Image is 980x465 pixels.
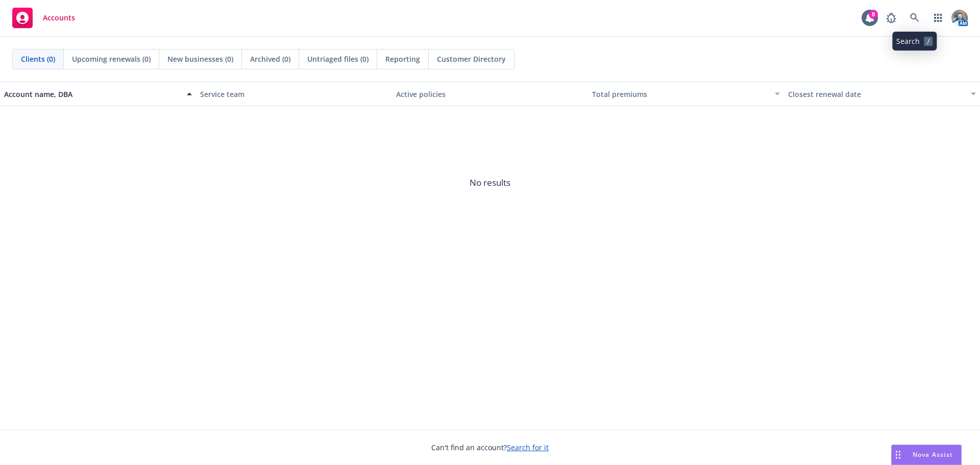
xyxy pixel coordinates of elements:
[21,54,55,64] span: Clients (0)
[200,89,388,100] div: Service team
[951,10,968,26] img: photo
[250,54,290,64] span: Archived (0)
[904,8,925,28] a: Search
[437,54,506,64] span: Customer Directory
[892,445,904,464] div: Drag to move
[392,82,588,106] button: Active policies
[507,443,549,452] a: Search for it
[928,8,948,28] a: Switch app
[167,54,233,64] span: New businesses (0)
[43,14,75,22] span: Accounts
[196,82,392,106] button: Service team
[4,89,181,100] div: Account name, DBA
[913,450,953,459] span: Nova Assist
[784,82,980,106] button: Closest renewal date
[396,89,584,100] div: Active policies
[881,8,901,28] a: Report a Bug
[891,445,962,465] button: Nova Assist
[588,82,784,106] button: Total premiums
[592,89,769,100] div: Total premiums
[307,54,369,64] span: Untriaged files (0)
[788,89,965,100] div: Closest renewal date
[72,54,151,64] span: Upcoming renewals (0)
[385,54,420,64] span: Reporting
[431,442,549,453] span: Can't find an account?
[8,4,79,32] a: Accounts
[869,10,878,19] div: 8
